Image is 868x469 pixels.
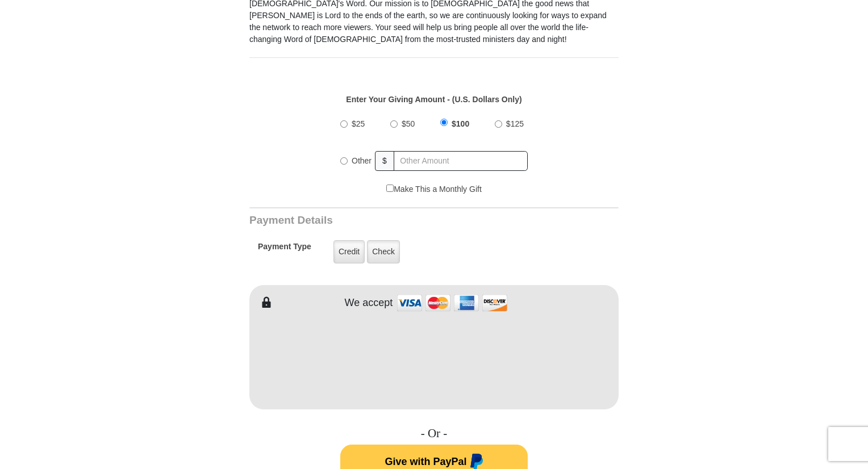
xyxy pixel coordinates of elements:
span: Give with PayPal [385,456,466,467]
span: $25 [352,119,365,128]
input: Other Amount [394,151,528,171]
h4: - Or - [249,426,619,441]
h3: Payment Details [249,214,539,227]
h5: Payment Type [258,242,311,257]
span: $ [375,151,394,171]
span: $100 [452,119,469,128]
img: credit cards accepted [395,291,509,315]
label: Credit [333,240,365,263]
h4: We accept [345,297,393,309]
span: $50 [402,119,415,128]
span: Other [352,156,372,165]
input: Make This a Monthly Gift [386,185,394,192]
label: Check [367,240,400,263]
strong: Enter Your Giving Amount - (U.S. Dollars Only) [346,95,521,104]
span: $125 [506,119,524,128]
label: Make This a Monthly Gift [386,183,482,195]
